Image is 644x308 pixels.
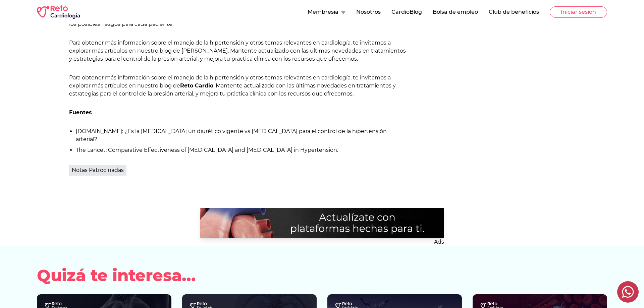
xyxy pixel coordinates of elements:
button: Nosotros [356,8,381,16]
button: Iniciar sesión [550,6,607,18]
button: Club de beneficios [489,8,539,16]
strong: Reto Cardio [180,82,213,89]
button: Membresía [308,8,345,16]
h2: Quizá te interesa... [37,267,607,284]
li: The Lancet: Comparative Effectiveness of [MEDICAL_DATA] and [MEDICAL_DATA] in Hypertension. [76,146,406,154]
p: Para obtener más información sobre el manejo de la hipertensión y otros temas relevantes en cardi... [69,74,406,98]
p: Ads [200,238,444,246]
img: Ad - web | blog-post | banner | silanes medclass | 2025-09-11 | 1 [200,208,444,238]
button: Bolsa de empleo [433,8,478,16]
a: Notas Patrocinadas [69,165,126,176]
a: [DOMAIN_NAME]: ¿Es la [MEDICAL_DATA] un diurético vigente vs [MEDICAL_DATA] para el control de la... [76,128,387,142]
button: CardioBlog [391,8,422,16]
p: Para obtener más información sobre el manejo de la hipertensión y otros temas relevantes en cardi... [69,39,406,63]
strong: Fuentes [69,109,92,116]
img: RETO Cardio Logo [37,5,80,19]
